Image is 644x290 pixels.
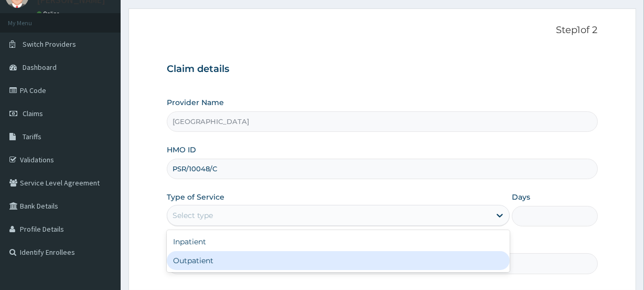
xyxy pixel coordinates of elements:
[167,144,196,155] label: HMO ID
[167,192,224,202] label: Type of Service
[512,192,530,202] label: Days
[23,132,41,141] span: Tariffs
[167,97,224,108] label: Provider Name
[37,10,62,17] a: Online
[167,232,510,251] div: Inpatient
[167,25,597,36] p: Step 1 of 2
[167,251,510,270] div: Outpatient
[23,63,57,72] span: Dashboard
[167,64,597,75] h3: Claim details
[173,210,213,221] div: Select type
[167,159,597,179] input: Enter HMO ID
[23,39,76,49] span: Switch Providers
[23,109,43,118] span: Claims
